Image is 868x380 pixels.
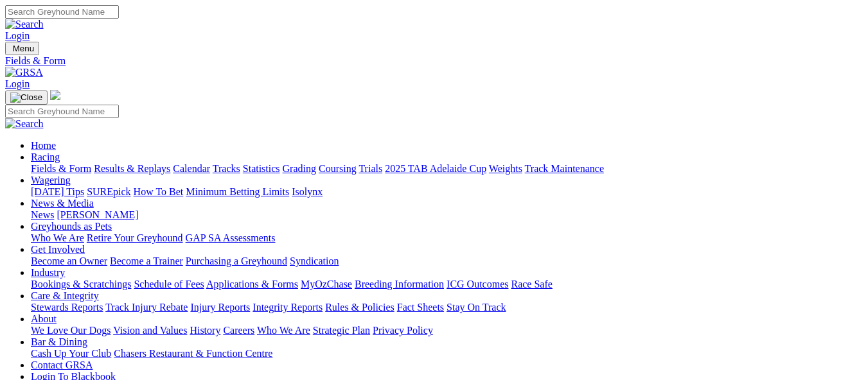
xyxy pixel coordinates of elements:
[5,78,30,89] a: Login
[186,232,276,243] a: GAP SA Assessments
[31,163,863,175] div: Racing
[206,279,298,289] a: Applications & Forms
[31,140,56,151] a: Home
[5,91,48,105] button: Toggle navigation
[257,325,310,336] a: Who We Are
[31,302,863,313] div: Care & Integrity
[87,186,130,197] a: SUREpick
[319,163,357,174] a: Coursing
[5,19,44,30] img: Search
[355,279,444,289] a: Breeding Information
[31,198,94,209] a: News & Media
[186,186,289,197] a: Minimum Betting Limits
[113,325,187,336] a: Vision and Values
[31,313,57,324] a: About
[31,232,84,243] a: Who We Are
[31,209,863,221] div: News & Media
[114,348,272,359] a: Chasers Restaurant & Function Centre
[31,279,131,289] a: Bookings & Scratchings
[359,163,382,174] a: Trials
[190,325,220,336] a: History
[213,163,240,174] a: Tracks
[31,186,863,198] div: Wagering
[31,232,863,244] div: Greyhounds as Pets
[31,325,111,336] a: We Love Our Dogs
[243,163,280,174] a: Statistics
[31,221,112,232] a: Greyhounds as Pets
[57,209,138,220] a: [PERSON_NAME]
[301,279,352,289] a: MyOzChase
[134,186,184,197] a: How To Bet
[5,42,39,55] button: Toggle navigation
[283,163,316,174] a: Grading
[511,279,552,289] a: Race Safe
[5,118,44,130] img: Search
[31,325,863,336] div: About
[173,163,210,174] a: Calendar
[134,279,204,289] a: Schedule of Fees
[31,151,60,162] a: Racing
[31,255,107,266] a: Become an Owner
[31,359,93,370] a: Contact GRSA
[31,255,863,267] div: Get Involved
[5,67,43,78] img: GRSA
[31,348,863,359] div: Bar & Dining
[190,302,250,313] a: Injury Reports
[31,348,111,359] a: Cash Up Your Club
[373,325,433,336] a: Privacy Policy
[31,175,71,186] a: Wagering
[10,92,42,103] img: Close
[31,244,85,255] a: Get Involved
[223,325,254,336] a: Careers
[252,302,323,313] a: Integrity Reports
[87,232,183,243] a: Retire Your Greyhound
[313,325,370,336] a: Strategic Plan
[290,255,339,266] a: Syndication
[447,279,508,289] a: ICG Outcomes
[447,302,506,313] a: Stay On Track
[31,186,84,197] a: [DATE] Tips
[325,302,394,313] a: Rules & Policies
[292,186,323,197] a: Isolynx
[31,290,99,301] a: Care & Integrity
[525,163,604,174] a: Track Maintenance
[5,5,119,19] input: Search
[5,105,119,118] input: Search
[489,163,522,174] a: Weights
[5,55,863,67] a: Fields & Form
[397,302,444,313] a: Fact Sheets
[31,279,863,290] div: Industry
[385,163,486,174] a: 2025 TAB Adelaide Cup
[50,90,60,100] img: logo-grsa-white.png
[186,255,287,266] a: Purchasing a Greyhound
[31,336,87,347] a: Bar & Dining
[31,163,91,174] a: Fields & Form
[105,302,188,313] a: Track Injury Rebate
[31,267,65,278] a: Industry
[5,30,30,41] a: Login
[13,44,34,53] span: Menu
[110,255,183,266] a: Become a Trainer
[94,163,170,174] a: Results & Replays
[31,302,103,313] a: Stewards Reports
[31,209,54,220] a: News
